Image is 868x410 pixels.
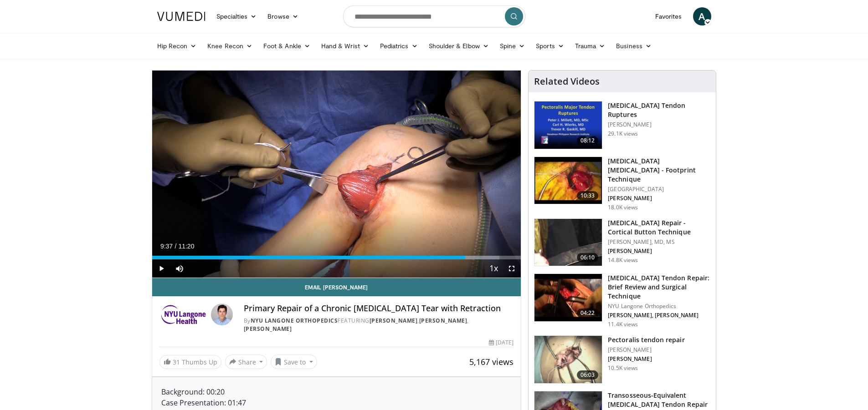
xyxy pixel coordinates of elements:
a: Specialties [211,7,262,25]
a: Spine [494,37,530,55]
p: [PERSON_NAME] [608,248,710,255]
h3: [MEDICAL_DATA] Tendon Ruptures [608,101,710,119]
div: By FEATURING , , [244,317,514,333]
a: 06:03 Pectoralis tendon repair [PERSON_NAME] [PERSON_NAME] 10.5K views [534,335,710,384]
img: 159936_0000_1.png.150x105_q85_crop-smart_upscale.jpg [534,101,602,149]
a: Trauma [570,37,611,55]
a: [PERSON_NAME] [244,325,292,333]
p: NYU Langone Orthopedics [608,303,710,310]
h3: [MEDICAL_DATA] Tendon Repair: Brief Review and Surgical Technique [608,273,710,301]
img: XzOTlMlQSGUnbGTX4xMDoxOjA4MTsiGN.150x105_q85_crop-smart_upscale.jpg [534,219,602,266]
p: 11.4K views [608,321,638,328]
a: 10:33 [MEDICAL_DATA] [MEDICAL_DATA] - Footprint Technique [GEOGRAPHIC_DATA] [PERSON_NAME] 18.0K v... [534,157,710,211]
p: 18.0K views [608,204,638,211]
input: Search topics, interventions [343,5,525,27]
span: 06:03 [577,370,599,380]
button: Fullscreen [503,259,521,278]
button: Mute [170,259,189,278]
p: [PERSON_NAME] [608,346,684,354]
h3: [MEDICAL_DATA] [MEDICAL_DATA] - Footprint Technique [608,157,710,184]
button: Save to [271,354,317,369]
button: Share [225,354,267,369]
p: [PERSON_NAME] [608,355,684,363]
a: [PERSON_NAME] [419,317,467,324]
img: NYU Langone Orthopedics [159,304,207,325]
video-js: Video Player [152,71,521,278]
p: [PERSON_NAME], [PERSON_NAME] [608,312,710,319]
a: Knee Recon [202,37,258,55]
a: A [693,7,711,25]
img: Avatar [211,304,233,325]
span: 31 [173,358,180,366]
img: Picture_9_1_3.png.150x105_q85_crop-smart_upscale.jpg [534,157,602,204]
a: Favorites [650,7,688,25]
p: [PERSON_NAME] [608,195,710,202]
span: 10:33 [577,191,599,200]
p: [GEOGRAPHIC_DATA] [608,186,710,193]
span: 08:12 [577,136,599,145]
span: 11:20 [178,243,194,250]
a: Business [611,37,657,55]
a: 08:12 [MEDICAL_DATA] Tendon Ruptures [PERSON_NAME] 29.1K views [534,101,710,149]
p: 10.5K views [608,364,638,372]
span: / [175,243,177,250]
img: 320463_0002_1.png.150x105_q85_crop-smart_upscale.jpg [534,336,602,383]
h3: Transosseous-Equivalent [MEDICAL_DATA] Tendon Repair [608,391,710,409]
a: Hip Recon [152,37,202,55]
img: E-HI8y-Omg85H4KX4xMDoxOmdtO40mAx.150x105_q85_crop-smart_upscale.jpg [534,274,602,321]
button: Play [152,259,170,278]
a: 06:10 [MEDICAL_DATA] Repair - Cortical Button Technique [PERSON_NAME], MD, MS [PERSON_NAME] 14.8K... [534,218,710,267]
a: Hand & Wrist [316,37,375,55]
span: 9:37 [160,243,173,250]
span: 04:22 [577,309,599,318]
h4: Related Videos [534,76,600,87]
a: Sports [530,37,570,55]
h3: Pectoralis tendon repair [608,335,684,344]
a: Pediatrics [375,37,423,55]
p: [PERSON_NAME], MD, MS [608,238,710,246]
a: Email [PERSON_NAME] [152,278,521,296]
img: VuMedi Logo [157,12,205,21]
a: 04:22 [MEDICAL_DATA] Tendon Repair: Brief Review and Surgical Technique NYU Langone Orthopedics [... [534,273,710,328]
h4: Primary Repair of a Chronic [MEDICAL_DATA] Tear with Retraction [244,304,514,314]
p: 29.1K views [608,130,638,137]
span: 5,167 views [469,356,514,367]
p: [PERSON_NAME] [608,121,710,128]
p: 14.8K views [608,257,638,264]
a: [PERSON_NAME] [370,317,418,324]
button: Playback Rate [484,259,503,278]
a: Foot & Ankle [258,37,316,55]
div: [DATE] [489,339,514,347]
span: 06:10 [577,253,599,262]
div: Progress Bar [152,256,521,259]
a: Browse [262,7,304,25]
a: Shoulder & Elbow [423,37,494,55]
a: 31 Thumbs Up [159,355,221,369]
h3: [MEDICAL_DATA] Repair - Cortical Button Technique [608,218,710,237]
a: NYU Langone Orthopedics [251,317,338,324]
